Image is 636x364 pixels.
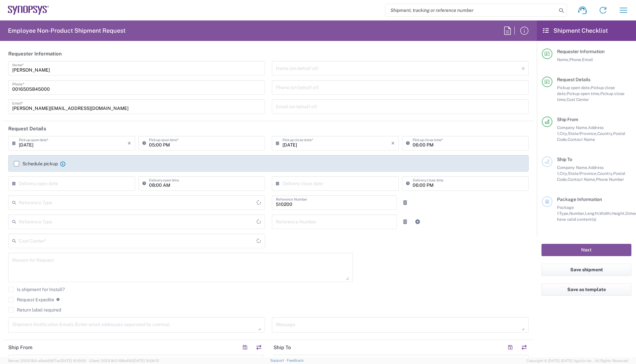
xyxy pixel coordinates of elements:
[400,217,410,226] a: Remove Reference
[8,307,61,313] label: Return label required
[557,57,569,62] span: Name,
[274,344,291,351] h2: Ship To
[612,211,625,216] span: Height,
[8,50,62,57] h2: Requester Information
[542,244,631,256] button: Next
[270,358,287,362] a: Support
[557,197,602,202] span: Package Information
[568,171,597,176] span: State/Province,
[128,138,131,149] i: ×
[559,211,569,216] span: Type,
[400,198,410,207] a: Remove Reference
[557,165,588,170] span: Company Name,
[542,283,631,296] button: Save as template
[568,177,596,182] span: Contact Name,
[8,359,86,363] span: Server: 2025.18.0-a0edd1917ac
[568,137,595,142] span: Contact Name
[133,359,159,363] span: [DATE] 10:06:13
[14,161,58,166] label: Schedule pickup
[567,97,589,102] span: Cost Center
[585,211,599,216] span: Length,
[568,131,597,136] span: State/Province,
[8,27,126,35] h2: Employee Non-Product Shipment Request
[599,211,612,216] span: Width,
[557,125,588,130] span: Company Name,
[597,171,613,176] span: Country,
[557,205,574,216] span: Package 1:
[557,77,590,82] span: Request Details
[543,27,608,35] h2: Shipment Checklist
[386,4,557,17] input: Shipment, tracking or reference number
[557,157,572,162] span: Ship To
[596,177,624,182] span: Phone Number
[8,297,54,302] label: Request Expedite
[287,358,304,362] a: Feedback
[560,171,568,176] span: City,
[567,91,600,96] span: Pickup open time,
[391,138,395,149] i: ×
[8,125,46,132] h2: Request Details
[89,359,159,363] span: Client: 2025.18.0-198a450
[569,57,582,62] span: Phone,
[582,57,593,62] span: Email
[60,359,86,363] span: [DATE] 10:10:00
[569,211,585,216] span: Number,
[526,358,628,364] span: Copyright © [DATE]-[DATE] Agistix Inc., All Rights Reserved
[8,287,65,292] label: Is shipment for Install?
[557,49,605,54] span: Requester Information
[413,217,422,226] a: Add Reference
[542,264,631,276] button: Save shipment
[597,131,613,136] span: Country,
[557,117,578,122] span: Ship From
[557,85,591,90] span: Pickup open date,
[8,344,32,351] h2: Ship From
[560,131,568,136] span: City,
